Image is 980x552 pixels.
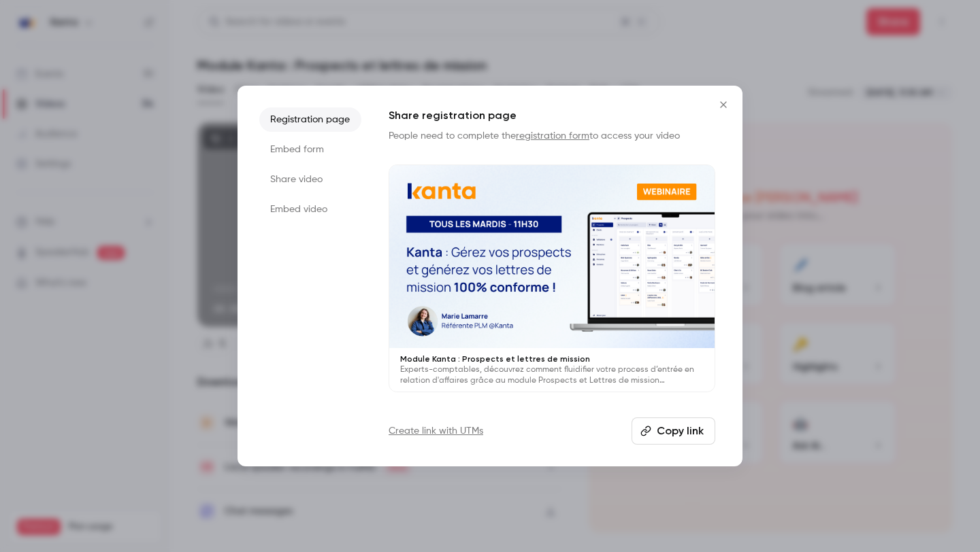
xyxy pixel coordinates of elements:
[516,131,589,141] a: registration form
[389,107,715,124] h1: Share registration page
[710,91,737,118] button: Close
[389,165,715,392] a: Module Kanta : Prospects et lettres de missionExperts-comptables, découvrez comment fluidifier vo...
[389,424,483,438] a: Create link with UTMs
[632,417,715,445] button: Copy link
[259,137,361,162] li: Embed form
[400,364,704,386] p: Experts-comptables, découvrez comment fluidifier votre process d’entrée en relation d'affaires gr...
[259,107,361,132] li: Registration page
[259,197,361,222] li: Embed video
[389,129,715,143] p: People need to complete the to access your video
[259,167,361,192] li: Share video
[400,353,704,364] p: Module Kanta : Prospects et lettres de mission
